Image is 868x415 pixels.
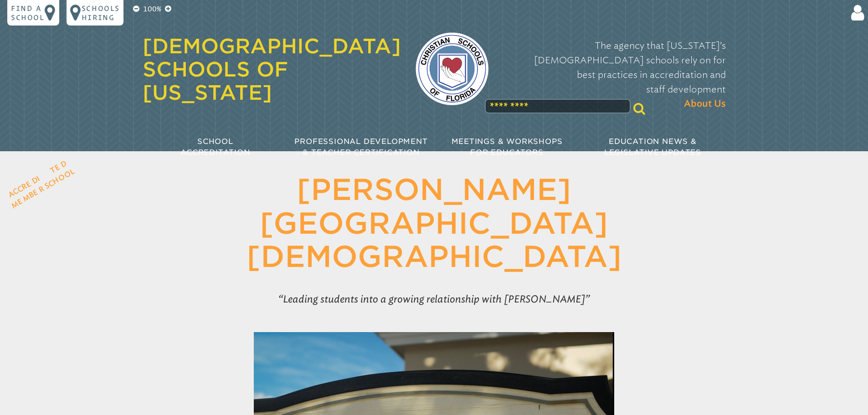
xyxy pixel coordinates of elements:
[452,137,563,157] span: Meetings & Workshops for Educators
[141,4,163,15] p: 100%
[604,137,701,157] span: Education News & Legislative Updates
[11,4,45,22] p: Find a school
[180,137,250,157] span: School Accreditation
[684,97,726,111] span: About Us
[200,173,668,274] h1: [PERSON_NAME][GEOGRAPHIC_DATA][DEMOGRAPHIC_DATA]
[82,4,120,22] p: Schools Hiring
[416,32,488,105] img: csf-logo-web-colors.png
[229,288,639,310] p: Leading students into a growing relationship with [PERSON_NAME]
[143,34,401,104] a: [DEMOGRAPHIC_DATA] Schools of [US_STATE]
[294,137,427,157] span: Professional Development & Teacher Certification
[503,38,726,111] p: The agency that [US_STATE]’s [DEMOGRAPHIC_DATA] schools rely on for best practices in accreditati...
